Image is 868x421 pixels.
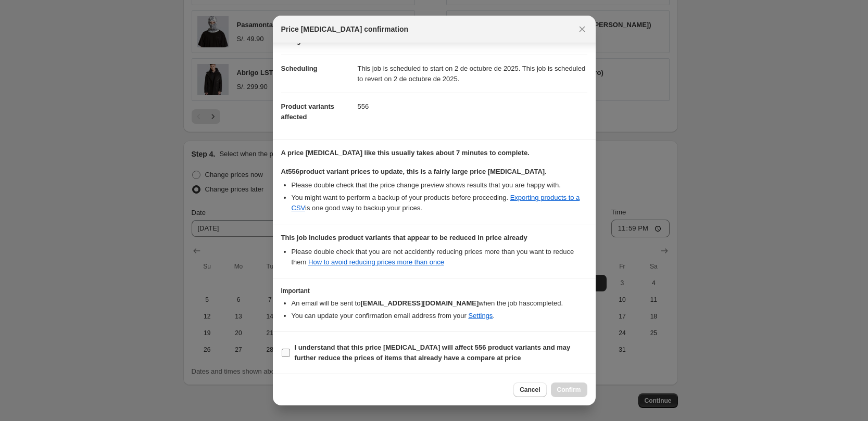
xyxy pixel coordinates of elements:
h3: Important [281,287,587,295]
button: Cancel [513,382,546,397]
span: Price [MEDICAL_DATA] confirmation [281,24,409,34]
li: An email will be sent to when the job has completed . [292,298,587,309]
li: You can update your confirmation email address from your . [292,311,587,321]
b: This job includes product variants that appear to be reduced in price already [281,234,527,241]
span: Product variants affected [281,103,335,121]
button: Close [575,22,589,36]
li: Please double check that the price change preview shows results that you are happy with. [292,180,587,190]
li: Please double check that you are not accidently reducing prices more than you want to reduce them [292,247,587,267]
b: A price [MEDICAL_DATA] like this usually takes about 7 minutes to complete. [281,149,530,157]
dd: This job is scheduled to start on 2 de octubre de 2025. This job is scheduled to revert on 2 de o... [358,55,587,93]
span: Scheduling [281,65,318,72]
span: Cancel [520,386,540,394]
li: You might want to perform a backup of your products before proceeding. is one good way to backup ... [292,193,587,213]
dd: 556 [358,93,587,120]
b: I understand that this price [MEDICAL_DATA] will affect 556 product variants and may further redu... [295,343,571,362]
b: At 556 product variant prices to update, this is a fairly large price [MEDICAL_DATA]. [281,168,547,175]
a: Settings [468,312,493,320]
b: [EMAIL_ADDRESS][DOMAIN_NAME] [360,299,479,307]
a: How to avoid reducing prices more than once [308,258,444,266]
